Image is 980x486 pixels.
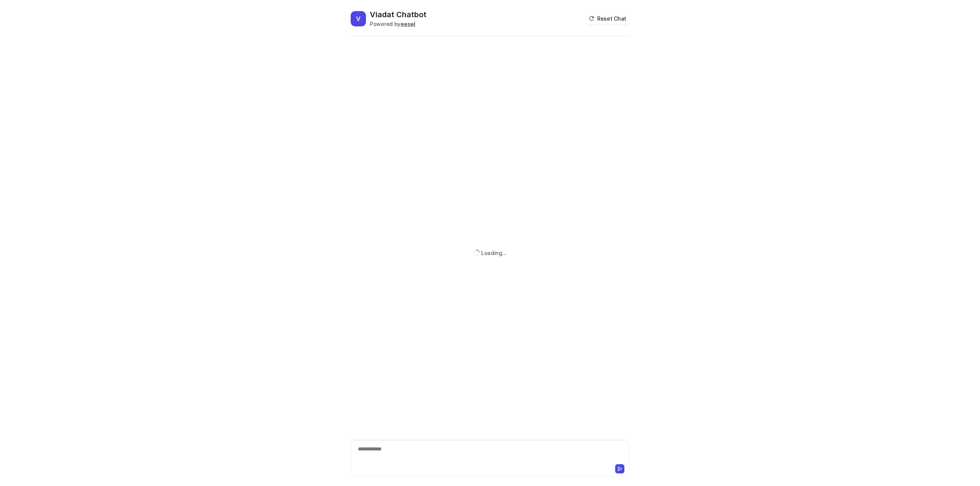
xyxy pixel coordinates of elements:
span: V [351,11,366,26]
h2: Viadat Chatbot [370,9,426,20]
div: Loading... [481,249,506,257]
div: Powered by [370,20,426,28]
b: eesel [400,21,415,27]
button: Reset Chat [586,13,629,24]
